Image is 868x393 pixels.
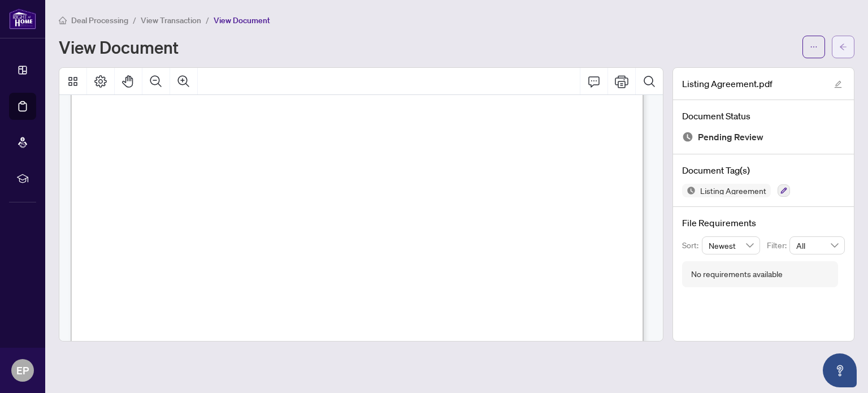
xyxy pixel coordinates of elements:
span: View Transaction [141,15,201,25]
p: Sort: [682,239,702,252]
img: logo [9,8,36,29]
span: home [59,16,67,24]
h4: File Requirements [682,216,845,230]
span: arrow-left [839,43,847,51]
li: / [206,14,209,27]
h1: View Document [59,38,179,56]
span: Newest [709,237,754,254]
span: Listing Agreement [696,187,771,195]
p: Filter: [767,239,789,252]
span: Pending Review [698,129,763,145]
img: Status Icon [682,184,696,197]
div: No requirements available [691,268,783,280]
span: Deal Processing [71,15,128,25]
h4: Document Status [682,109,845,123]
span: edit [834,80,842,88]
h4: Document Tag(s) [682,163,845,177]
li: / [133,14,136,27]
span: Listing Agreement.pdf [682,77,772,90]
img: Document Status [682,131,693,142]
span: ellipsis [810,43,818,51]
button: Open asap [823,353,857,387]
span: All [796,237,838,254]
span: EP [16,362,29,378]
span: View Document [214,15,270,25]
